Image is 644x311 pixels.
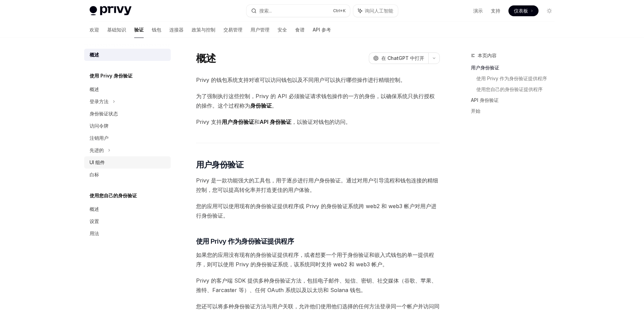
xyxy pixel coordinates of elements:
font: 访问令牌 [90,123,109,129]
a: 钱包 [152,22,161,38]
font: 在 ChatGPT 中打开 [381,55,424,61]
button: 搜索...Ctrl+K [246,5,350,17]
a: 概述 [84,49,171,61]
font: 连接器 [169,27,184,32]
font: 登录方法 [90,98,109,104]
a: 食谱 [295,22,305,38]
font: ，以验证对钱包的访问。 [291,118,351,125]
a: 基础知识 [107,22,126,38]
font: 仪表板 [514,8,528,14]
font: 用户身份验证 [471,65,499,70]
font: 您的应用可以使用现有的身份验证提供程序或 Privy 的身份验证系统跨 web2 和 web3 帐户对用户进行身份验证。 [196,203,436,219]
font: 。 [272,102,277,109]
font: Privy 是一款功能强大的工具包，用于逐步进行用户身份验证。通过对用户引导流程和钱包连接的精细控制，您可以提高转化率并打造更佳的用户体验。 [196,177,438,193]
a: 设置 [84,215,171,227]
font: 使用 Privy 作为身份验证提供程序 [476,75,547,81]
font: 安全 [278,27,287,32]
font: 白标 [90,172,99,177]
font: 开始 [471,108,480,114]
font: 如果您的应用没有现有的身份验证提供程序，或者想要一个用于身份验证和嵌入式钱包的单一提供程序，则可以使用 Privy 的身份验证系统，该系统同时支持 web2 和 web3 帐户。 [196,251,434,268]
a: 用户身份验证 [471,62,560,73]
font: 概述 [90,206,99,212]
a: 安全 [278,22,287,38]
a: 使用 Privy 作为身份验证提供程序 [476,73,560,84]
font: 支持 [491,8,500,14]
font: 注销用户 [90,135,109,141]
font: 概述 [196,52,216,64]
font: 用户身份验证 [222,118,254,125]
font: 身份验证 [250,102,272,109]
font: 概述 [90,86,99,92]
font: Privy 支持 [196,118,222,125]
a: 白标 [84,169,171,181]
a: UI 组件 [84,156,171,169]
a: 验证 [134,22,144,38]
font: 搜索... [259,8,272,14]
font: 使用您自己的身份验证 [90,193,137,198]
a: 支持 [491,7,500,14]
font: 演示 [473,8,483,14]
font: 使用您自己的身份验证提供程序 [476,86,543,92]
a: API 参考 [313,22,331,38]
font: API 身份验证 [260,118,291,125]
a: 用户管理 [251,22,269,38]
a: 使用您自己的身份验证提供程序 [476,84,560,95]
font: UI 组件 [90,159,105,165]
button: 在 ChatGPT 中打开 [369,52,428,64]
font: 本页内容 [478,52,497,58]
font: 用法 [90,230,99,236]
font: 先进的 [90,147,104,153]
font: 验证 [134,27,144,32]
font: Ctrl [333,8,340,13]
font: 食谱 [295,27,305,32]
a: 身份验证状态 [84,108,171,120]
font: 基础知识 [107,27,126,32]
font: 使用 Privy 身份验证 [90,73,133,79]
a: 演示 [473,7,483,14]
font: 用户管理 [251,27,269,32]
a: 用法 [84,227,171,240]
font: +K [340,8,346,13]
font: 概述 [90,52,99,58]
font: 设置 [90,218,99,224]
font: 身份验证状态 [90,111,118,116]
a: 欢迎 [90,22,99,38]
button: 切换暗模式 [544,5,555,16]
font: 交易管理 [223,27,242,32]
font: API 参考 [313,27,331,32]
font: Privy 的客户端 SDK 提供多种身份验证方法，包括电子邮件、短信、密钥、社交媒体（谷歌、苹果、推特、Farcaster 等）、任何 OAuth 系统以及以太坊和 Solana 钱包。 [196,277,437,293]
font: 钱包 [152,27,161,32]
a: API 身份验证 [471,95,560,106]
font: 为了强制执行这些控制，Privy 的 API 必须验证请求钱包操作的一方的身份，以确保系统只执行授权的操作。这个过程称为 [196,93,435,109]
a: 交易管理 [223,22,242,38]
font: 询问人工智能 [365,8,393,14]
font: 和 [254,118,260,125]
a: 概述 [84,203,171,215]
font: API 身份验证 [471,97,499,103]
button: 询问人工智能 [353,5,398,17]
font: Privy 的钱包系统支持对谁可以访问钱包以及不同用户可以执行哪些操作进行精细控制。 [196,76,406,83]
img: 灯光标志 [90,6,132,16]
a: 连接器 [169,22,184,38]
font: 用户身份验证 [196,160,243,170]
a: 注销用户 [84,132,171,144]
a: 政策与控制 [192,22,215,38]
font: 欢迎 [90,27,99,32]
a: 仪表板 [508,5,539,16]
font: 使用 Privy 作为身份验证提供程序 [196,237,294,245]
font: 政策与控制 [192,27,215,32]
a: 访问令牌 [84,120,171,132]
a: 开始 [471,106,560,116]
a: 概述 [84,83,171,95]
